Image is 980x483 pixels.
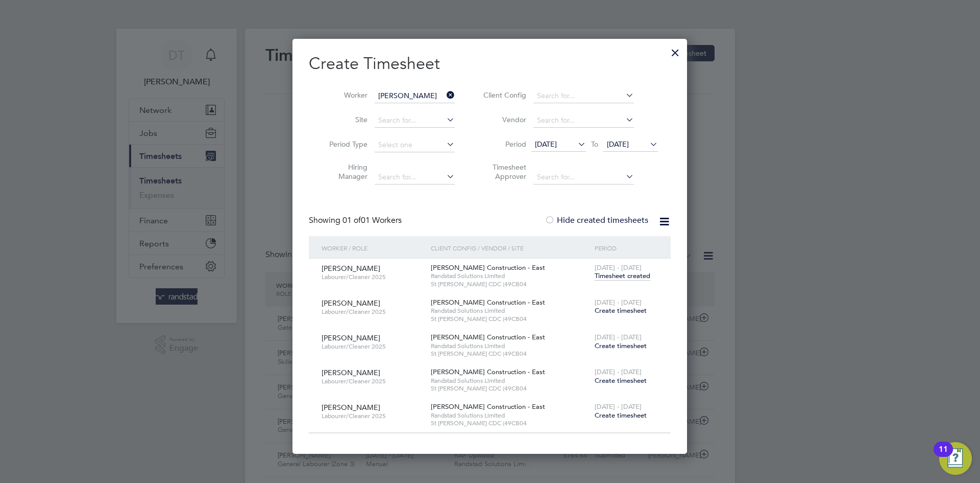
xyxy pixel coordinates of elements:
span: Labourer/Cleaner 2025 [322,273,423,281]
span: [DATE] [607,140,629,149]
span: 01 of [342,215,361,225]
div: 11 [939,449,948,463]
span: Create timesheet [595,411,647,420]
span: St [PERSON_NAME] CDC (49CB04 [431,350,590,358]
span: [DATE] - [DATE] [595,263,642,272]
span: [PERSON_NAME] [322,298,380,308]
span: Create timesheet [595,376,647,385]
span: Labourer/Cleaner 2025 [322,342,423,351]
span: [DATE] - [DATE] [595,402,642,411]
span: Labourer/Cleaner 2025 [322,308,423,316]
label: Period [480,140,526,149]
label: Hiring Manager [322,163,367,181]
label: Period Type [322,140,367,149]
span: St [PERSON_NAME] CDC (49CB04 [431,280,590,288]
label: Client Config [480,90,526,100]
span: St [PERSON_NAME] CDC (49CB04 [431,315,590,323]
label: Vendor [480,115,526,124]
span: Randstad Solutions Limited [431,307,590,315]
span: [PERSON_NAME] Construction - East [431,263,545,272]
span: Create timesheet [595,341,647,350]
button: Open Resource Center, 11 new notifications [939,442,972,475]
span: To [588,137,601,151]
span: [PERSON_NAME] [322,368,380,377]
span: Labourer/Cleaner 2025 [322,412,423,420]
span: [DATE] [535,140,557,149]
span: [PERSON_NAME] [322,333,380,342]
span: [DATE] - [DATE] [595,367,642,376]
input: Search for... [375,113,455,128]
span: Randstad Solutions Limited [431,411,590,420]
input: Search for... [533,170,634,185]
input: Search for... [375,170,455,185]
span: [DATE] - [DATE] [595,333,642,341]
span: St [PERSON_NAME] CDC (49CB04 [431,384,590,393]
label: Timesheet Approver [480,163,526,181]
h2: Create Timesheet [309,53,671,75]
span: Timesheet created [595,271,650,281]
div: Client Config / Vendor / Site [428,236,592,260]
label: Worker [322,90,367,100]
span: [PERSON_NAME] [322,403,380,412]
span: [PERSON_NAME] Construction - East [431,402,545,411]
input: Select one [375,138,455,152]
span: [PERSON_NAME] [322,264,380,273]
span: Randstad Solutions Limited [431,377,590,385]
input: Search for... [533,89,634,103]
div: Period [592,236,660,260]
div: Showing [309,215,404,226]
span: [PERSON_NAME] Construction - East [431,367,545,376]
span: 01 Workers [342,215,402,225]
span: Labourer/Cleaner 2025 [322,377,423,385]
span: St [PERSON_NAME] CDC (49CB04 [431,419,590,427]
span: Randstad Solutions Limited [431,272,590,280]
span: Create timesheet [595,306,647,315]
label: Hide created timesheets [545,215,648,225]
span: [PERSON_NAME] Construction - East [431,333,545,341]
label: Site [322,115,367,124]
span: Randstad Solutions Limited [431,342,590,350]
div: Worker / Role [319,236,428,260]
span: [DATE] - [DATE] [595,298,642,307]
span: [PERSON_NAME] Construction - East [431,298,545,307]
input: Search for... [533,113,634,128]
input: Search for... [375,89,455,103]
